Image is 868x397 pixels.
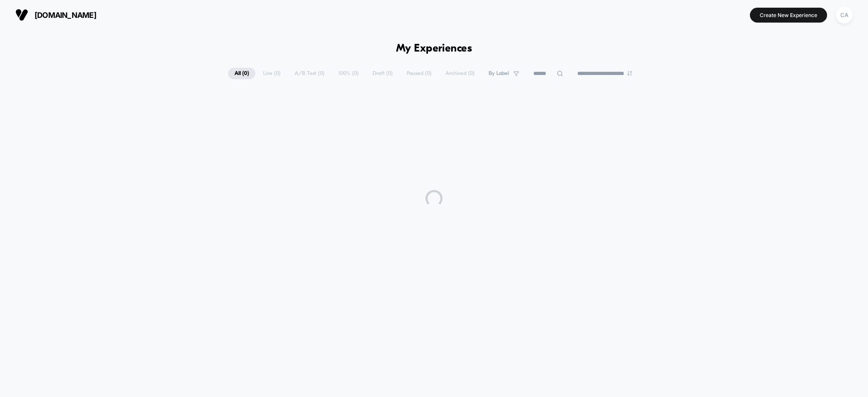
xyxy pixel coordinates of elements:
h1: My Experiences [396,43,472,55]
button: [DOMAIN_NAME] [13,8,99,22]
img: Visually logo [15,9,28,21]
div: CA [836,7,853,23]
span: By Label [489,70,509,77]
span: [DOMAIN_NAME] [35,11,96,20]
button: CA [833,6,855,24]
span: All ( 0 ) [228,68,255,79]
img: end [627,71,632,76]
button: Create New Experience [750,8,827,23]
